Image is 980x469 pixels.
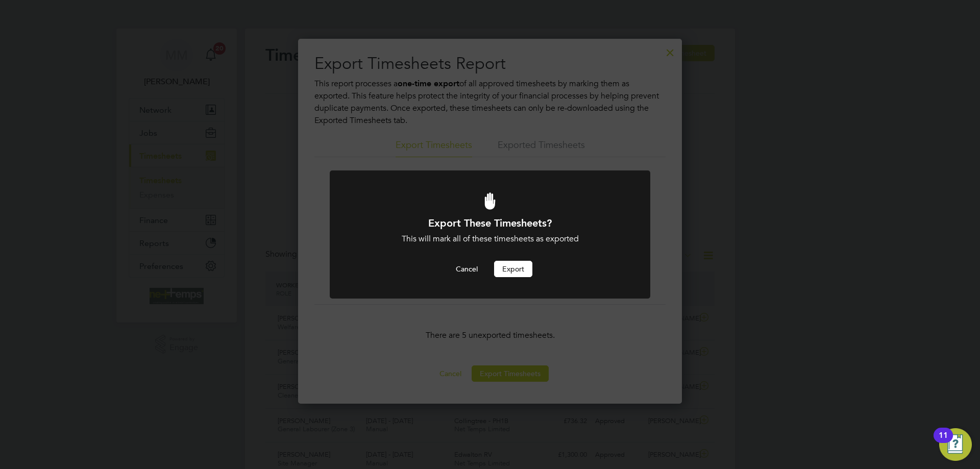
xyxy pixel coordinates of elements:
[357,234,623,244] div: This will mark all of these timesheets as exported
[494,261,532,277] button: Export
[939,435,948,449] div: 11
[939,428,972,461] button: Open Resource Center, 11 new notifications
[357,216,623,230] h1: Export These Timesheets?
[448,261,486,277] button: Cancel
